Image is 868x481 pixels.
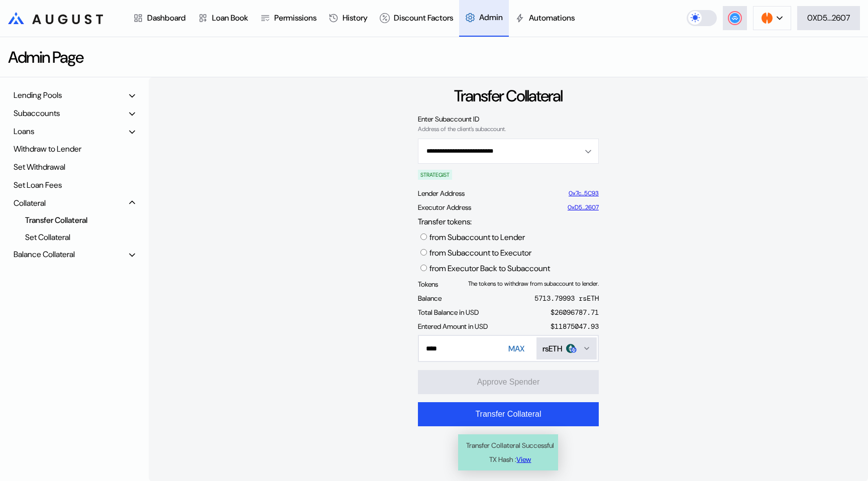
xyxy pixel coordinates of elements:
div: Discount Factors [394,13,453,23]
div: Automations [529,13,575,23]
img: svg%3e [571,347,577,353]
button: 0XD5...2607 [797,6,860,30]
div: Admin [479,12,503,23]
label: from Subaccount to Executor [429,248,531,258]
div: $ 11875047.93 [551,322,599,331]
div: Executor Address [418,203,471,212]
div: 0XD5...2607 [807,13,850,23]
div: Admin Page [8,47,83,68]
div: Dashboard [147,13,186,23]
div: Entered Amount in USD [418,322,488,331]
div: Set Loan Fees [10,177,139,193]
img: chain logo [762,13,773,24]
button: MAX [505,343,527,354]
div: Subaccounts [14,108,60,118]
button: Transfer Collateral [418,402,599,426]
div: History [343,13,368,23]
div: Lending Pools [14,90,62,100]
div: Set Withdrawal [10,159,139,175]
div: Lender Address [418,189,465,198]
div: 5713.79993 rsETH [534,294,599,303]
button: Approve Spender [418,370,599,394]
div: Permissions [274,13,316,23]
div: Balance Collateral [14,249,75,260]
a: View [516,452,531,466]
div: TX Hash : [489,452,531,466]
label: from Subaccount to Lender [429,232,525,243]
div: Loan Book [212,13,248,23]
div: Collateral [14,198,46,208]
div: Loans [14,126,34,137]
div: Tokens [418,280,438,289]
div: Address of the client’s subaccount. [418,126,599,133]
div: Enter Subaccount ID [418,114,599,124]
a: 0xD5...2607 [568,204,599,211]
div: Transfer Collateral [454,85,562,106]
div: Withdraw to Lender [10,141,139,157]
div: Set Collateral [20,230,121,244]
div: Transfer Collateral Successful [466,438,554,452]
button: Open menu for selecting token for payment [536,337,597,359]
div: Total Balance in USD [418,308,479,317]
div: STRATEGIST [418,170,452,180]
div: The tokens to withdraw from subaccount to lender. [468,280,599,287]
img: rseth.jpg [566,344,575,353]
div: Balance [418,294,442,303]
div: MAX [508,343,524,354]
button: chain logo [753,6,791,30]
div: Transfer Collateral [20,213,121,227]
div: rsETH [542,343,562,354]
label: Transfer tokens: [418,216,472,227]
div: $ 26096787.71 [551,308,599,317]
button: Open menu [418,139,599,164]
label: from Executor Back to Subaccount [429,263,550,274]
a: 0x7c...5C93 [569,190,599,197]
